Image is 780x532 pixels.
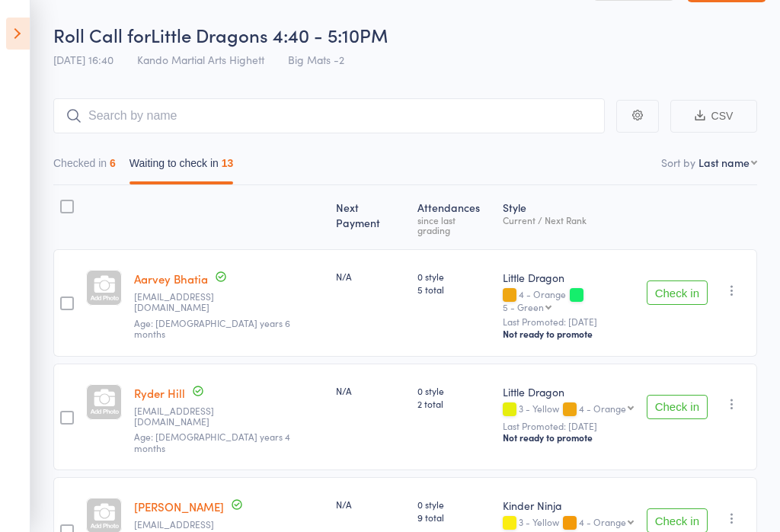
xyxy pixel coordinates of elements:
[503,517,635,530] div: 3 - Yellow
[647,280,708,305] button: Check in
[336,384,405,397] div: N/A
[503,270,635,285] div: Little Dragon
[417,215,491,235] div: since last grading
[53,52,113,67] span: [DATE] 16:40
[134,291,233,313] small: amitbhatia_88@hotmail.com
[137,52,264,67] span: Kando Martial Arts Highett
[417,384,491,397] span: 0 style
[53,149,116,184] button: Checked in6
[503,328,635,340] div: Not ready to promote
[134,498,224,514] a: [PERSON_NAME]
[134,430,290,453] span: Age: [DEMOGRAPHIC_DATA] years 4 months
[417,498,491,511] span: 0 style
[110,157,116,169] div: 6
[579,403,626,413] div: 4 - Orange
[503,289,635,312] div: 4 - Orange
[503,215,635,225] div: Current / Next Rank
[503,421,635,431] small: Last Promoted: [DATE]
[417,511,491,524] span: 9 total
[647,395,708,419] button: Check in
[288,52,344,67] span: Big Mats -2
[503,403,635,416] div: 3 - Yellow
[503,316,635,327] small: Last Promoted: [DATE]
[330,192,411,242] div: Next Payment
[670,100,757,133] button: CSV
[134,271,208,287] a: Aarvey Bhatia
[134,316,290,340] span: Age: [DEMOGRAPHIC_DATA] years 6 months
[129,149,234,184] button: Waiting to check in13
[503,384,635,399] div: Little Dragon
[53,22,151,47] span: Roll Call for
[222,157,234,169] div: 13
[503,498,635,513] div: Kinder Ninja
[53,98,605,133] input: Search by name
[134,405,233,428] small: Majahill27@gmail.com
[661,155,695,170] label: Sort by
[336,270,405,283] div: N/A
[503,302,544,312] div: 5 - Green
[417,270,491,283] span: 0 style
[503,431,635,444] div: Not ready to promote
[151,22,388,47] span: Little Dragons 4:40 - 5:10PM
[579,517,626,527] div: 4 - Orange
[336,498,405,511] div: N/A
[134,385,185,401] a: Ryder Hill
[497,192,641,242] div: Style
[411,192,497,242] div: Atten­dances
[698,155,750,170] div: Last name
[417,283,491,296] span: 5 total
[417,397,491,410] span: 2 total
